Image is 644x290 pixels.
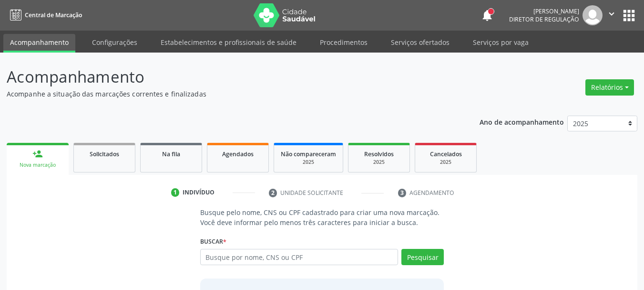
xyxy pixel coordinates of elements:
[480,116,564,128] p: Ano de acompanhamento
[281,159,336,166] div: 2025
[430,150,462,158] span: Cancelados
[162,150,180,158] span: Na fila
[480,9,494,22] button: notifications
[13,161,62,169] div: Nova marcação
[222,150,254,158] span: Agendados
[200,207,444,227] p: Busque pelo nome, CNS ou CPF cadastrado para criar uma nova marcação. Você deve informar pelo men...
[313,34,374,51] a: Procedimentos
[355,159,403,166] div: 2025
[603,5,621,25] button: 
[90,150,119,158] span: Solicitados
[183,188,215,197] div: Indivíduo
[621,7,637,24] button: apps
[422,159,470,166] div: 2025
[606,9,617,19] i: 
[200,234,226,249] label: Buscar
[466,34,535,51] a: Serviços por vaga
[25,11,82,19] span: Central de Marcação
[3,34,75,53] a: Acompanhamento
[509,7,579,15] div: [PERSON_NAME]
[32,149,43,159] div: person_add
[85,34,144,51] a: Configurações
[401,249,444,265] button: Pesquisar
[7,65,448,89] p: Acompanhamento
[7,89,448,99] p: Acompanhe a situação das marcações correntes e finalizadas
[171,188,180,197] div: 1
[585,79,634,96] button: Relatórios
[154,34,303,51] a: Estabelecimentos e profissionais de saúde
[384,34,456,51] a: Serviços ofertados
[364,150,394,158] span: Resolvidos
[583,5,603,25] img: img
[200,249,399,265] input: Busque por nome, CNS ou CPF
[509,15,579,23] span: Diretor de regulação
[281,150,336,158] span: Não compareceram
[7,7,82,23] a: Central de Marcação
